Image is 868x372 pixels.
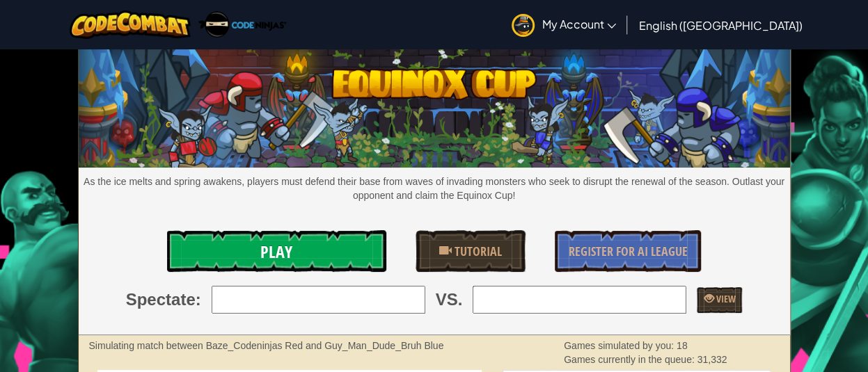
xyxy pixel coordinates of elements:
[564,340,677,351] span: Games simulated by you:
[564,354,697,365] span: Games currently in the queue:
[198,10,286,39] img: Code Ninjas logo
[505,3,623,47] a: My Account
[512,14,535,37] img: avatar
[697,354,727,365] span: 31,332
[713,292,735,305] span: View
[677,340,688,351] span: 18
[89,340,444,351] strong: Simulating match between Baze_Codeninjas Red and Guy_Man_Dude_Bruh Blue
[260,241,292,263] span: Play
[436,288,463,312] span: VS.
[416,230,526,272] a: Tutorial
[196,288,201,312] span: :
[631,6,809,44] a: English ([GEOGRAPHIC_DATA])
[542,17,616,31] span: My Account
[638,18,802,33] span: English ([GEOGRAPHIC_DATA])
[452,243,502,260] span: Tutorial
[79,44,790,168] img: equinox
[555,230,701,272] a: Register for AI League
[70,10,191,39] img: CodeCombat logo
[79,175,790,202] p: As the ice melts and spring awakens, players must defend their base from waves of invading monste...
[569,243,688,260] span: Register for AI League
[126,288,196,312] span: Spectate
